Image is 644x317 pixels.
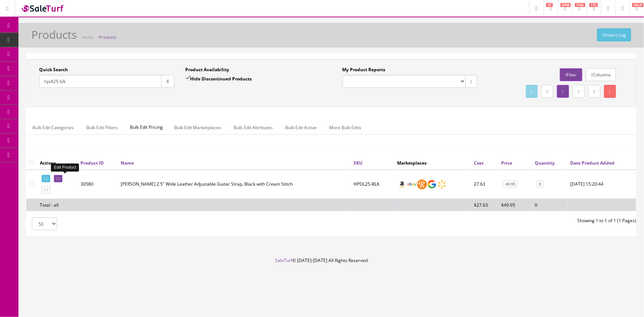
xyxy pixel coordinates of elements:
[228,120,279,135] a: Bulk Edit Attributes
[37,199,78,211] td: Total - all
[397,179,407,189] img: amazon
[342,66,386,73] label: My Product Reports
[78,170,118,199] td: 30580
[27,120,80,135] a: Bulk Edit Categories
[275,257,293,263] a: SaleTurf
[498,199,532,211] td: $49.95
[31,28,77,41] h1: Products
[168,120,227,135] a: Bulk Edit Marketplaces
[567,170,636,199] td: 2022-06-15 15:20:44
[427,179,437,189] img: google_shopping
[51,163,79,171] div: Edit Product
[474,160,483,166] a: Cost
[39,66,68,73] label: Quick Search
[535,160,555,166] a: Quantity
[560,68,582,81] a: Filter
[185,76,190,80] input: Hide Discontinued Products
[407,179,417,189] img: ebay
[570,160,614,166] a: Date Product Added
[80,120,124,135] a: Bulk Edit Filters
[537,180,543,188] a: 0
[185,66,229,73] label: Product Availability
[575,3,585,7] span: 1743
[597,28,631,41] a: Import Log
[124,120,168,134] span: Bulk Edit Pricing
[417,179,427,189] img: reverb
[586,68,616,81] a: Columns
[632,3,644,7] span: HELP
[354,160,362,166] a: SKU
[503,180,517,188] a: 49.95
[437,179,447,189] img: walmart
[39,75,162,88] input: Search
[546,3,553,7] span: 47
[121,160,134,166] a: Name
[394,156,471,169] th: Marketplaces
[351,170,394,199] td: HPDL25-BLK
[471,199,498,211] td: $27.63
[21,3,65,13] img: SaleTurf
[82,34,93,40] a: Home
[185,75,252,82] label: Hide Discontinued Products
[80,160,104,166] a: Product ID
[331,217,642,224] div: Showing 1 to 1 of 1 (1 Pages)
[561,3,571,7] span: 6708
[532,199,567,211] td: 0
[471,170,498,199] td: 27.63
[323,120,367,135] a: More Bulk Edits
[501,160,512,166] a: Price
[118,170,351,199] td: Henry Heller 2.5" Wide Leather Adjustable Guitar Strap, Black with Cream Stitch
[37,156,78,169] th: Actions
[279,120,323,135] a: Bulk Edit Active
[589,3,598,7] span: 115
[99,34,116,40] a: Products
